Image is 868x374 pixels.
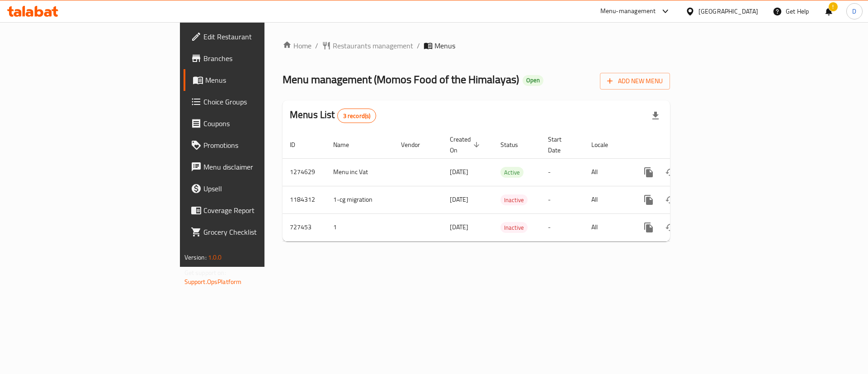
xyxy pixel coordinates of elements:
[326,213,394,241] td: 1
[523,76,543,84] span: Open
[500,194,528,205] div: Inactive
[184,156,325,178] a: Menu disclaimer
[184,199,325,221] a: Coverage Report
[203,53,318,64] span: Branches
[852,6,856,16] span: D
[500,167,524,178] span: Active
[290,108,376,123] h2: Menus List
[638,189,660,211] button: more
[326,186,394,213] td: 1-cg migration
[584,186,631,213] td: All
[283,69,519,90] span: Menu management ( Momos Food of the Himalayas )
[333,139,361,150] span: Name
[203,205,318,216] span: Coverage Report
[322,40,413,51] a: Restaurants management
[600,6,656,17] div: Menu-management
[541,213,584,241] td: -
[591,139,620,150] span: Locale
[184,69,325,91] a: Menus
[184,267,226,279] span: Get support on:
[631,131,732,159] th: Actions
[333,40,413,51] span: Restaurants management
[584,158,631,186] td: All
[208,251,222,263] span: 1.0.0
[203,96,318,107] span: Choice Groups
[698,6,758,16] div: [GEOGRAPHIC_DATA]
[184,113,325,134] a: Coupons
[203,183,318,194] span: Upsell
[184,178,325,199] a: Upsell
[600,73,670,90] button: Add New Menu
[184,221,325,243] a: Grocery Checklist
[638,217,660,238] button: more
[450,221,468,233] span: [DATE]
[584,213,631,241] td: All
[290,139,307,150] span: ID
[338,112,376,120] span: 3 record(s)
[500,223,528,233] span: Inactive
[645,105,666,127] div: Export file
[417,40,420,51] li: /
[184,47,325,69] a: Branches
[450,134,482,156] span: Created On
[184,26,325,47] a: Edit Restaurant
[184,276,242,288] a: Support.OpsPlatform
[500,167,524,178] div: Active
[660,161,681,183] button: Change Status
[434,40,455,51] span: Menus
[203,227,318,237] span: Grocery Checklist
[660,217,681,238] button: Change Status
[184,251,207,263] span: Version:
[450,194,468,205] span: [DATE]
[450,166,468,178] span: [DATE]
[607,76,663,87] span: Add New Menu
[283,40,670,51] nav: breadcrumb
[638,161,660,183] button: more
[205,75,318,85] span: Menus
[541,186,584,213] td: -
[500,195,528,205] span: Inactive
[184,134,325,156] a: Promotions
[203,140,318,151] span: Promotions
[500,139,530,150] span: Status
[184,91,325,113] a: Choice Groups
[548,134,573,156] span: Start Date
[203,118,318,129] span: Coupons
[401,139,432,150] span: Vendor
[541,158,584,186] td: -
[203,31,318,42] span: Edit Restaurant
[283,131,732,241] table: enhanced table
[326,158,394,186] td: Menu inc Vat
[660,189,681,211] button: Change Status
[203,161,318,172] span: Menu disclaimer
